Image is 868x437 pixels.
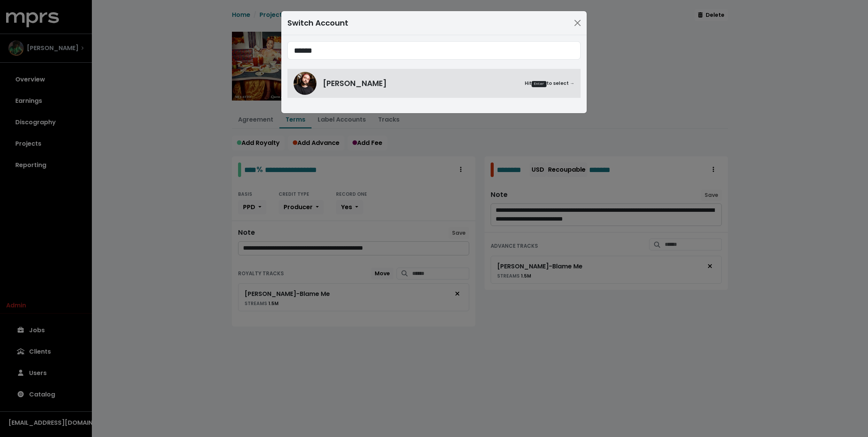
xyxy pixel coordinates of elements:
kbd: Enter [532,81,547,87]
div: Switch Account [287,17,348,29]
a: Steven Solomon[PERSON_NAME]HitEnterto select → [287,69,581,98]
input: Search accounts [287,41,581,60]
button: Close [571,17,584,29]
img: Steven Solomon [294,72,317,95]
span: [PERSON_NAME] [323,78,387,89]
small: Hit to select → [525,80,574,87]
